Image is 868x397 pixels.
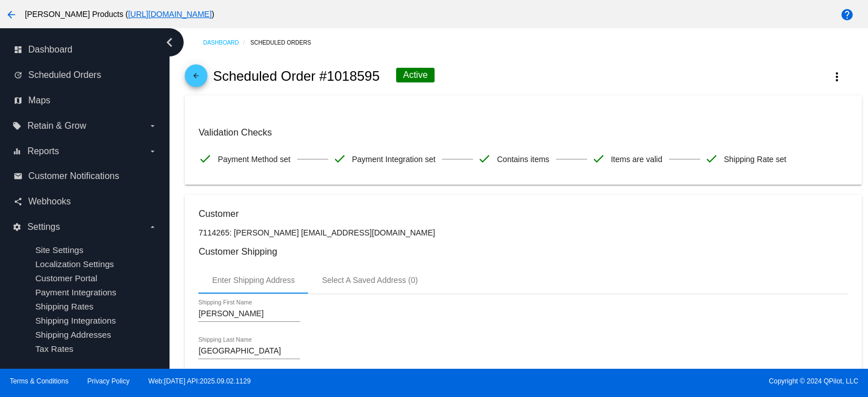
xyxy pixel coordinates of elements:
[35,245,83,255] a: Site Settings
[203,34,250,51] a: Dashboard
[14,193,157,211] a: share Webhooks
[28,45,72,55] span: Dashboard
[14,66,157,84] a: update Scheduled Orders
[148,147,157,156] i: arrow_drop_down
[35,302,93,311] a: Shipping Rates
[27,222,60,232] span: Settings
[28,95,50,106] span: Maps
[611,147,662,171] span: Items are valid
[14,91,157,110] a: map Maps
[396,68,435,82] div: Active
[35,344,73,354] a: Tax Rates
[5,8,18,21] mat-icon: arrow_back
[840,8,854,21] mat-icon: help
[35,330,111,339] a: Shipping Addresses
[322,276,418,285] div: Select A Saved Address (0)
[333,152,346,165] mat-icon: check
[12,147,21,156] i: equalizer
[35,316,116,325] a: Shipping Integrations
[128,10,212,19] a: [URL][DOMAIN_NAME]
[25,10,214,19] span: [PERSON_NAME] Products ( )
[160,33,179,51] i: chevron_left
[198,208,848,219] h3: Customer
[497,147,549,171] span: Contains items
[35,259,114,269] a: Localization Settings
[352,147,436,171] span: Payment Integration set
[14,45,23,54] i: dashboard
[12,223,21,232] i: settings
[212,276,294,285] div: Enter Shipping Address
[218,147,290,171] span: Payment Method set
[592,152,605,165] mat-icon: check
[12,121,21,130] i: local_offer
[148,223,157,232] i: arrow_drop_down
[478,152,491,165] mat-icon: check
[14,96,23,105] i: map
[149,377,251,385] a: Web:[DATE] API:2025.09.02.1129
[10,377,68,385] a: Terms & Conditions
[88,377,130,385] a: Privacy Policy
[28,70,101,80] span: Scheduled Orders
[27,146,59,156] span: Reports
[198,228,848,237] p: 7114265: [PERSON_NAME] [EMAIL_ADDRESS][DOMAIN_NAME]
[830,70,844,84] mat-icon: more_vert
[705,152,718,165] mat-icon: check
[250,34,321,51] a: Scheduled Orders
[148,121,157,130] i: arrow_drop_down
[14,41,157,59] a: dashboard Dashboard
[213,68,380,84] h2: Scheduled Order #1018595
[14,167,157,185] a: email Customer Notifications
[444,377,858,385] span: Copyright © 2024 QPilot, LLC
[724,147,787,171] span: Shipping Rate set
[198,246,848,257] h3: Customer Shipping
[14,197,23,206] i: share
[14,172,23,181] i: email
[198,152,212,165] mat-icon: check
[198,127,848,138] h3: Validation Checks
[198,347,300,356] input: Shipping Last Name
[27,121,86,131] span: Retain & Grow
[189,72,203,85] mat-icon: arrow_back
[28,171,119,181] span: Customer Notifications
[14,71,23,80] i: update
[198,309,300,319] input: Shipping First Name
[35,287,116,297] a: Payment Integrations
[35,273,97,283] a: Customer Portal
[28,197,71,207] span: Webhooks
